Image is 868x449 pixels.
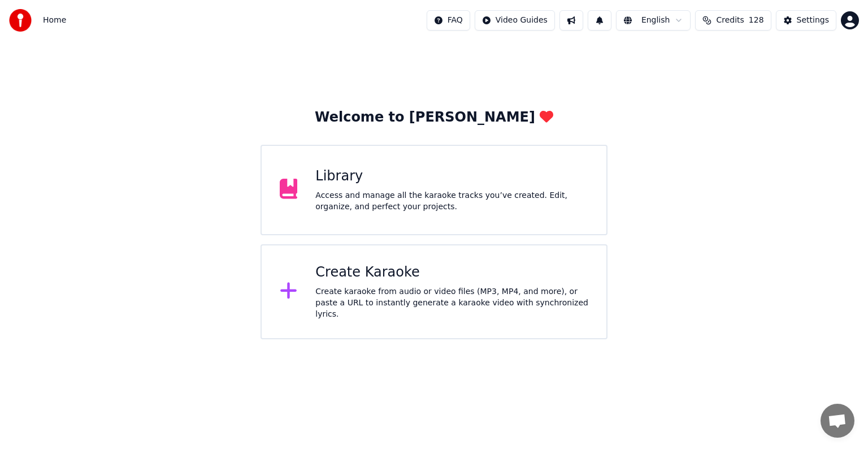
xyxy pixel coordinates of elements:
[315,286,588,320] div: Create karaoke from audio or video files (MP3, MP4, and more), or paste a URL to instantly genera...
[797,15,829,26] div: Settings
[315,109,553,127] div: Welcome to [PERSON_NAME]
[695,10,771,31] button: Credits128
[427,10,470,31] button: FAQ
[315,264,588,282] div: Create Karaoke
[821,404,854,438] a: Open chat
[315,167,588,185] div: Library
[43,15,66,26] span: Home
[43,15,66,26] nav: breadcrumb
[475,10,555,31] button: Video Guides
[315,190,588,213] div: Access and manage all the karaoke tracks you’ve created. Edit, organize, and perfect your projects.
[749,15,764,26] span: 128
[776,10,836,31] button: Settings
[716,15,744,26] span: Credits
[9,9,32,32] img: youka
